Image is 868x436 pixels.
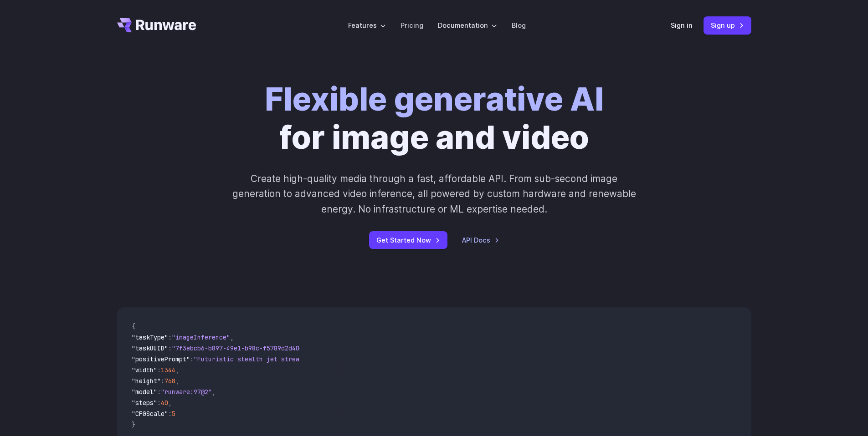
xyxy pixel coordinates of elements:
[132,388,157,396] span: "model"
[157,388,161,396] span: :
[212,388,216,396] span: ,
[231,171,637,217] p: Create high-quality media through a fast, affordable API. From sub-second image generation to adv...
[172,410,175,418] span: 5
[512,20,526,30] a: Blog
[348,20,386,30] label: Features
[265,80,604,157] h1: for image and video
[462,235,499,245] a: API Docs
[438,20,497,30] label: Documentation
[132,366,157,374] span: "width"
[369,231,447,249] a: Get Started Now
[132,377,161,385] span: "height"
[172,333,230,341] span: "imageInference"
[194,355,525,363] span: "Futuristic stealth jet streaking through a neon-lit cityscape with glowing purple exhaust"
[117,18,196,32] a: Go to /
[161,388,212,396] span: "runware:97@2"
[190,355,194,363] span: :
[172,344,310,352] span: "7f3ebcb6-b897-49e1-b98c-f5789d2d40d7"
[168,344,172,352] span: :
[132,333,168,341] span: "taskType"
[157,399,161,407] span: :
[161,399,168,407] span: 40
[132,344,168,352] span: "taskUUID"
[157,366,161,374] span: :
[230,333,234,341] span: ,
[168,333,172,341] span: :
[168,410,172,418] span: :
[161,366,175,374] span: 1344
[671,20,693,30] a: Sign in
[132,355,190,363] span: "positivePrompt"
[132,421,135,429] span: }
[704,16,751,34] a: Sign up
[161,377,164,385] span: :
[265,80,604,118] strong: Flexible generative AI
[132,399,157,407] span: "steps"
[132,322,135,330] span: {
[175,377,179,385] span: ,
[168,399,172,407] span: ,
[132,410,168,418] span: "CFGScale"
[401,20,423,30] a: Pricing
[164,377,175,385] span: 768
[175,366,179,374] span: ,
